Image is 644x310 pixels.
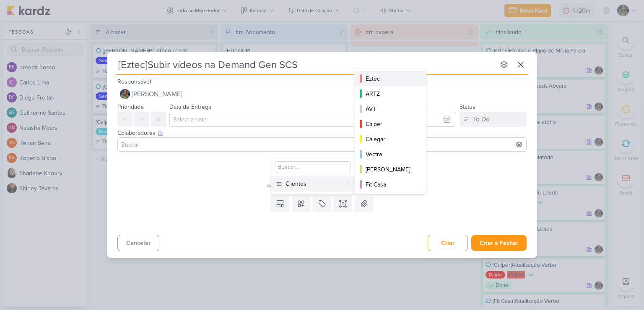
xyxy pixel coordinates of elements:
div: To Do [473,114,490,124]
button: To Do [460,112,527,127]
div: Esse kard não possui nenhum item [117,172,532,182]
button: Calper [355,116,426,131]
input: Kard Sem Título [116,57,495,72]
button: Cancelar [117,235,159,251]
div: [PERSON_NAME] [366,165,416,174]
button: AVT [355,101,426,116]
div: Adicione um item abaixo ou selecione um template [117,182,532,189]
button: ARTZ [355,86,426,101]
span: [PERSON_NAME] [132,89,182,99]
label: Status [460,103,475,110]
div: Colaboradores [117,129,527,137]
label: Responsável [117,78,151,85]
input: Buscar [119,139,525,150]
button: Calegari [355,131,426,147]
button: Eztec [355,71,426,86]
button: Criar e Fechar [471,235,527,251]
button: [PERSON_NAME] [117,87,527,102]
div: Fit Casa [366,180,416,189]
img: Isabella Gutierres [120,89,130,99]
button: [PERSON_NAME] [355,162,426,177]
div: Eztec [366,74,416,83]
div: Vectra [366,150,416,159]
button: Clientes [271,176,354,192]
label: Prioridade [117,103,144,110]
input: Select a date [169,112,456,127]
div: Calper [366,120,416,129]
div: Calegari [366,135,416,144]
div: ARTZ [366,89,416,98]
div: Clientes [286,179,341,188]
button: Vectra [355,147,426,162]
input: Buscar... [275,161,351,173]
label: Data de Entrega [169,103,211,110]
button: Criar [428,235,468,251]
button: Fit Casa [355,177,426,192]
button: Tec Vendas [355,192,426,207]
div: AVT [366,105,416,113]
